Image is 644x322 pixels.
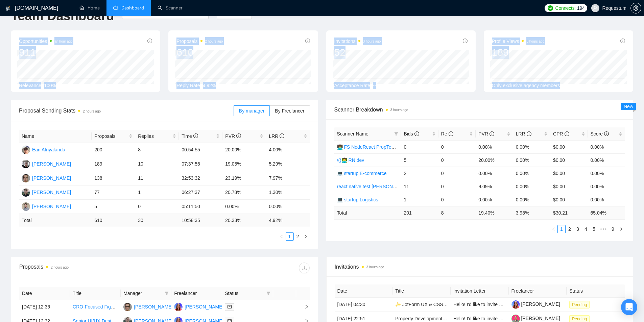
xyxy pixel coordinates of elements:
[390,108,408,112] time: 3 hours ago
[121,5,144,11] span: Dashboard
[92,157,135,171] td: 189
[280,234,284,239] span: left
[19,287,70,300] th: Date
[395,316,460,321] a: Property Development website
[239,108,264,114] span: By manager
[121,287,171,300] th: Manager
[619,227,623,231] span: right
[22,160,30,168] img: VL
[222,143,266,157] td: 20.00%
[513,153,550,167] td: 0.00%
[70,287,121,300] th: Title
[134,303,173,311] div: [PERSON_NAME]
[222,200,266,214] td: 0.00%
[337,171,387,176] a: 💻 startup E-commerce
[401,140,438,153] td: 0
[337,184,424,189] a: react native test [PERSON_NAME] 01/10
[19,263,164,273] div: Proposals
[550,206,588,219] td: $ 30.21
[22,146,30,154] img: EA
[22,189,71,195] a: AS[PERSON_NAME]
[588,153,625,167] td: 0.00%
[526,40,544,43] time: 3 hours ago
[401,206,438,219] td: 201
[19,83,41,88] span: Relevance
[22,203,71,209] a: BK[PERSON_NAME]
[304,234,308,239] span: right
[558,225,565,233] a: 1
[463,39,468,43] span: info-circle
[449,131,453,136] span: info-circle
[569,316,592,321] a: Pending
[32,174,71,182] div: [PERSON_NAME]
[179,143,222,157] td: 00:54:55
[577,4,585,12] span: 194
[265,288,272,298] span: filter
[135,143,179,157] td: 8
[92,171,135,185] td: 138
[582,225,590,233] a: 4
[414,131,419,136] span: info-circle
[299,304,309,309] span: right
[73,304,238,309] a: CRO-Focused Figma Designer Needed to Redesign our products catalog page
[582,225,590,233] li: 4
[548,5,553,11] img: upwork-logo.png
[631,5,641,11] span: setting
[392,298,451,312] td: ✨ JotForm UX & CSS Designer Needed to Elevate Aesthetic (Match TryTruePath.com)
[513,206,550,219] td: 3.98 %
[566,225,573,233] a: 2
[266,143,310,157] td: 4.00%
[266,200,310,214] td: 0.00%
[335,263,625,271] span: Invitations
[171,287,222,300] th: Freelancer
[286,233,293,240] a: 1
[305,39,310,43] span: info-circle
[32,146,65,153] div: Ean Afriyalanda
[92,130,135,143] th: Proposals
[392,284,451,298] th: Title
[438,140,476,153] td: 0
[401,180,438,193] td: 11
[513,140,550,153] td: 0.00%
[513,167,550,180] td: 0.00%
[6,3,10,14] img: logo
[609,225,617,233] li: 9
[179,200,222,214] td: 05:11:50
[222,185,266,200] td: 20.78%
[550,180,588,193] td: $0.00
[588,206,625,219] td: 65.04 %
[236,133,241,138] span: info-circle
[492,37,545,45] span: Profile Views
[509,284,567,298] th: Freelancer
[302,232,310,241] li: Next Page
[555,4,576,12] span: Connects:
[294,233,302,240] a: 2
[492,83,560,88] span: Only exclusive agency members
[513,180,550,193] td: 0.00%
[135,130,179,143] th: Replies
[373,83,376,88] span: --
[511,300,520,309] img: c1o0rOVReXCKi1bnQSsgHbaWbvfM_HSxWVsvTMtH2C50utd8VeU_52zlHuo4ie9fkT
[22,175,71,180] a: IK[PERSON_NAME]
[54,40,72,43] time: an hour ago
[19,106,234,115] span: Proposal Sending Stats
[302,232,310,241] button: right
[569,301,590,308] span: Pending
[335,284,393,298] th: Date
[588,180,625,193] td: 0.00%
[278,232,286,241] li: Previous Page
[174,303,183,311] img: IP
[593,6,598,10] span: user
[478,131,494,137] span: PVR
[176,46,223,59] div: 610
[193,133,198,138] span: info-circle
[176,37,223,45] span: Proposals
[286,232,294,241] li: 1
[334,105,625,114] span: Scanner Breakdown
[179,157,222,171] td: 07:37:56
[590,225,598,233] a: 5
[266,171,310,185] td: 7.97%
[299,265,309,271] span: download
[334,83,371,88] span: Acceptance Rate
[138,132,171,140] span: Replies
